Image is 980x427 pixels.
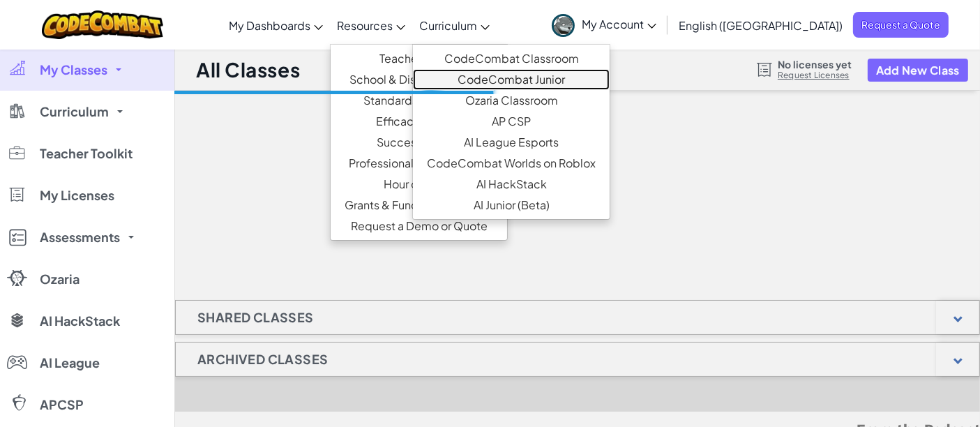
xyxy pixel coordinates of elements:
h1: Shared Classes [176,300,336,335]
a: AI HackStack [413,174,610,195]
span: My Licenses [40,189,114,202]
span: Curriculum [419,18,477,33]
a: CodeCombat Classroom [413,48,610,69]
a: Professional Development [331,153,507,174]
a: Hour of Code [331,174,507,195]
h1: Archived Classes [176,342,349,377]
span: AI League [40,357,100,369]
a: Request a Demo or Quote [331,216,507,237]
a: AI Junior (Beta) [413,195,610,216]
h1: All Classes [196,57,300,83]
a: Resources [330,6,412,44]
span: Curriculum [40,105,109,118]
span: My Account [582,17,656,31]
span: Teacher Toolkit [40,147,133,160]
img: avatar [552,14,575,37]
a: Request Licenses [778,70,852,81]
a: English ([GEOGRAPHIC_DATA]) [672,6,850,44]
a: Grants & Funding Resources [331,195,507,216]
span: No licenses yet [778,59,852,70]
a: Ozaria Classroom [413,90,610,111]
span: Resources [337,18,393,33]
span: Assessments [40,231,120,244]
span: English ([GEOGRAPHIC_DATA]) [679,18,843,33]
img: CodeCombat logo [42,10,164,39]
a: Success Stories [331,132,507,153]
span: My Dashboards [229,18,310,33]
a: CodeCombat Worlds on Roblox [413,153,610,174]
a: Standards Alignment [331,90,507,111]
span: My Classes [40,63,107,76]
a: CodeCombat Junior [413,69,610,90]
a: Curriculum [412,6,497,44]
a: My Account [545,3,663,47]
a: School & District Solutions [331,69,507,90]
a: Efficacy Studies [331,111,507,132]
a: AP CSP [413,111,610,132]
a: AI League Esports [413,132,610,153]
button: Add New Class [868,59,968,82]
a: My Dashboards [222,6,330,44]
span: Ozaria [40,273,80,285]
a: Request a Quote [853,12,949,38]
span: AI HackStack [40,315,120,327]
a: Teacher Toolkit [331,48,507,69]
